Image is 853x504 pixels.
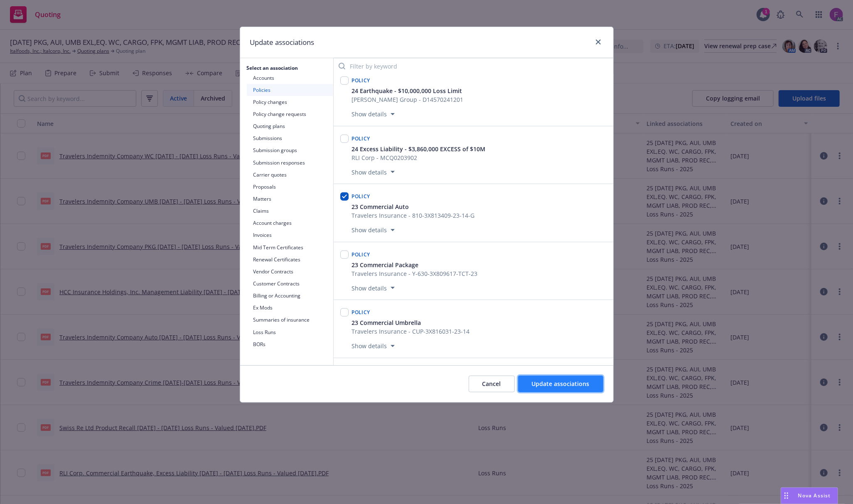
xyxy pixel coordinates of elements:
button: Show details [349,283,398,293]
button: Show details [349,109,398,119]
span: 23 Commercial Package [352,261,419,269]
button: Policy changes [247,96,333,108]
button: Submissions [247,132,333,144]
span: 24 Earthquake - $10,000,000 Loss Limit [352,86,462,95]
button: Mid Term Certificates [247,241,333,253]
span: Policy [352,77,370,84]
h2: Select an association [240,64,333,71]
span: Nova Assist [798,492,831,499]
span: Policy [352,309,370,316]
button: Policies [247,84,333,96]
button: Invoices [247,229,333,241]
button: Submission groups [247,144,333,156]
button: Loss Runs [247,326,333,338]
button: Submission responses [247,157,333,169]
button: Account charges [247,217,333,229]
div: Drag to move [781,488,792,504]
button: Ex Mods [247,302,333,314]
span: Update associations [532,380,590,388]
button: 24 Earthquake - $10,000,000 Loss Limit [352,86,464,95]
button: Show details [349,341,398,351]
button: Show details [349,225,398,235]
a: close [593,37,603,47]
button: 23 Commercial Auto [352,202,475,211]
button: 23 Commercial Package [352,261,478,269]
button: Matters [247,193,333,205]
button: Show details [349,167,398,177]
button: Accounts [247,72,333,84]
span: Travelers Insurance - CUP-3X816031-23-14 [352,327,470,336]
span: Travelers Insurance - 810-3X813409-23-14-G [352,211,475,220]
button: Update associations [518,376,603,392]
span: 23 Commercial Auto [352,202,409,211]
span: Policy [352,193,370,200]
span: Policy [352,251,370,258]
h1: Update associations [250,37,315,48]
input: Filter by keyword [334,58,613,74]
span: RLI Corp - MCQ0203902 [352,153,486,162]
span: [PERSON_NAME] Group - D14570241201 [352,95,464,104]
span: Travelers Insurance - Y-630-3X809617-TCT-23 [352,269,478,278]
button: BORs [247,338,333,350]
span: 23 Commercial Umbrella [352,318,421,327]
button: Policy change requests [247,108,333,120]
button: Renewal Certificates [247,253,333,266]
button: Customer Contracts [247,278,333,290]
button: Nova Assist [781,487,838,504]
button: Vendor Contracts [247,266,333,278]
button: Carrier quotes [247,169,333,181]
button: Cancel [469,376,515,392]
button: 23 Commercial Umbrella [352,318,470,327]
button: Billing or Accounting [247,290,333,302]
button: Summaries of insurance [247,314,333,326]
button: Quoting plans [247,120,333,132]
span: Cancel [482,380,501,388]
button: Claims [247,205,333,217]
button: Proposals [247,181,333,193]
span: Policy [352,135,370,142]
button: 24 Excess Liability - $3,860,000 EXCESS of $10M [352,145,486,153]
